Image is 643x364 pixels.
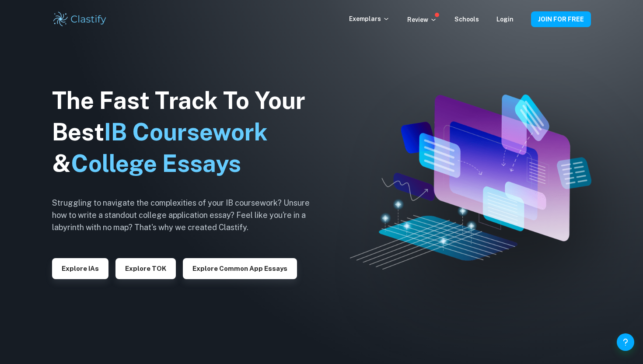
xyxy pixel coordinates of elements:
span: IB Coursework [104,118,268,146]
a: Explore Common App essays [183,264,297,272]
span: College Essays [71,150,241,177]
img: Clastify hero [350,94,591,269]
button: Help and Feedback [617,333,634,351]
p: Exemplars [349,14,390,24]
a: Explore TOK [115,264,176,272]
h6: Struggling to navigate the complexities of your IB coursework? Unsure how to write a standout col... [52,197,323,234]
button: Explore Common App essays [183,258,297,279]
a: Schools [454,16,479,23]
img: Clastify logo [52,10,108,28]
button: Explore TOK [115,258,176,279]
a: Explore IAs [52,264,108,272]
button: Explore IAs [52,258,108,279]
button: JOIN FOR FREE [531,11,591,27]
h1: The Fast Track To Your Best & [52,85,323,179]
p: Review [407,15,437,24]
a: Login [496,16,514,23]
